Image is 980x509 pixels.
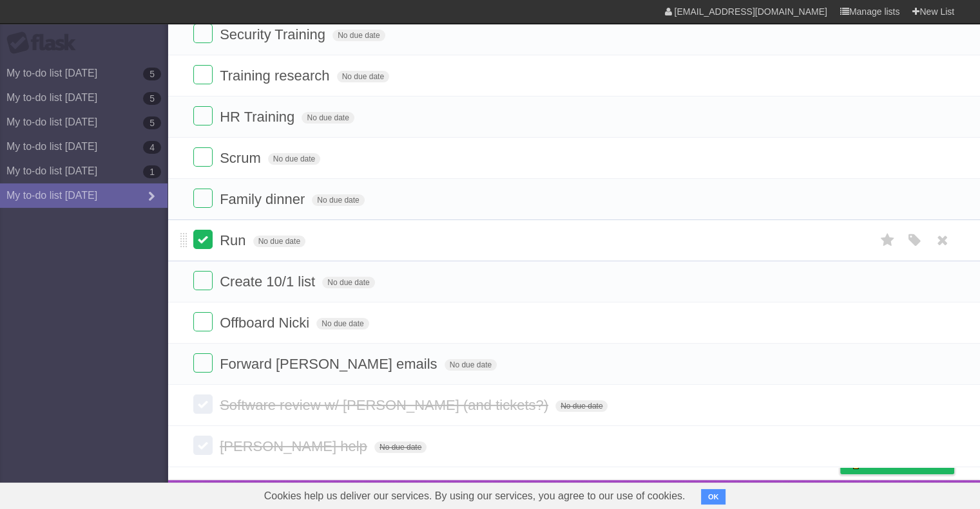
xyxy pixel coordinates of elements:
span: No due date [268,153,320,165]
b: 5 [143,92,161,105]
label: Done [193,394,213,414]
label: Done [193,230,213,249]
span: No due date [316,318,369,329]
span: [PERSON_NAME] help [220,438,370,454]
span: No due date [302,112,354,124]
span: No due date [555,400,608,412]
label: Done [193,312,213,331]
label: Done [193,353,213,373]
span: Forward [PERSON_NAME] emails [220,356,440,372]
span: No due date [322,277,374,288]
label: Done [193,271,213,290]
span: No due date [312,194,364,206]
span: Create 10/1 list [220,273,318,290]
label: Done [193,189,213,208]
span: Buy me a coffee [867,451,948,474]
b: 1 [143,165,161,178]
label: Star task [876,230,900,251]
span: Run [220,232,249,248]
label: Done [193,24,213,43]
span: No due date [374,441,427,453]
label: Done [193,65,213,84]
span: Software review w/ [PERSON_NAME] (and tickets?) [220,397,552,413]
span: No due date [332,30,385,41]
span: Training research [220,68,332,84]
div: Flask [6,32,84,55]
span: Scrum [220,150,264,166]
span: Family dinner [220,191,308,207]
button: OK [701,489,726,504]
b: 5 [143,68,161,80]
span: No due date [337,71,389,82]
label: Done [193,436,213,455]
span: Offboard Nicki [220,315,312,331]
span: Cookies help us deliver our services. By using our services, you agree to our use of cookies. [251,483,698,509]
span: Security Training [220,26,329,42]
b: 4 [143,141,161,154]
span: No due date [253,236,305,247]
b: 5 [143,116,161,129]
label: Done [193,106,213,125]
span: No due date [445,359,497,371]
label: Done [193,147,213,167]
span: HR Training [220,109,298,125]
